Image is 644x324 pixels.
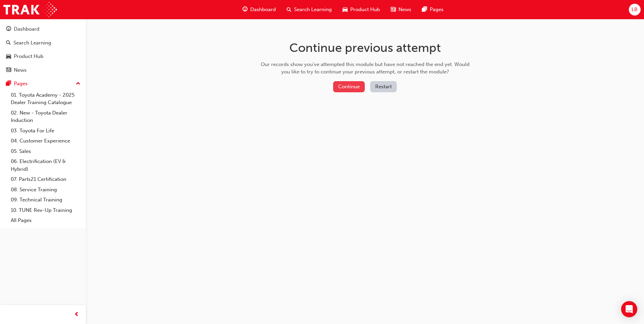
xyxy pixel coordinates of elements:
[258,61,472,76] div: Our records show you've attempted this module but have not reached the end yet. Would you like to...
[422,5,427,14] span: pages-icon
[337,3,385,17] a: car-iconProduct Hub
[8,136,83,146] a: 04. Customer Experience
[3,77,83,90] button: Pages
[281,3,337,17] a: search-iconSearch Learning
[370,81,397,92] button: Restart
[430,6,444,13] span: Pages
[250,6,276,13] span: Dashboard
[385,3,417,17] a: news-iconNews
[3,64,83,76] a: News
[8,195,83,205] a: 09. Technical Training
[14,80,28,88] div: Pages
[287,5,291,14] span: search-icon
[3,23,83,35] a: Dashboard
[8,185,83,195] a: 08. Service Training
[258,40,472,55] h1: Continue previous attempt
[632,6,638,13] span: LB
[333,81,365,92] button: Continue
[13,39,51,47] div: Search Learning
[237,3,281,17] a: guage-iconDashboard
[14,25,39,33] div: Dashboard
[343,5,348,14] span: car-icon
[398,6,411,13] span: News
[8,108,83,126] a: 02. New - Toyota Dealer Induction
[76,79,80,88] span: up-icon
[8,174,83,185] a: 07. Parts21 Certification
[3,50,83,63] a: Product Hub
[3,2,57,17] img: Trak
[8,146,83,157] a: 05. Sales
[8,90,83,108] a: 01. Toyota Academy - 2025 Dealer Training Catalogue
[8,126,83,136] a: 03. Toyota For Life
[629,4,641,15] button: LB
[8,215,83,226] a: All Pages
[6,67,11,73] span: news-icon
[6,26,11,32] span: guage-icon
[8,156,83,174] a: 06. Electrification (EV & Hybrid)
[391,5,396,14] span: news-icon
[14,66,27,74] div: News
[3,37,83,49] a: Search Learning
[8,205,83,216] a: 10. TUNE Rev-Up Training
[621,301,637,317] div: Open Intercom Messenger
[74,311,79,319] span: prev-icon
[294,6,332,13] span: Search Learning
[14,53,43,60] div: Product Hub
[6,40,11,46] span: search-icon
[6,81,11,87] span: pages-icon
[3,22,83,77] button: DashboardSearch LearningProduct HubNews
[417,3,449,17] a: pages-iconPages
[243,5,248,14] span: guage-icon
[350,6,380,13] span: Product Hub
[6,54,11,60] span: car-icon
